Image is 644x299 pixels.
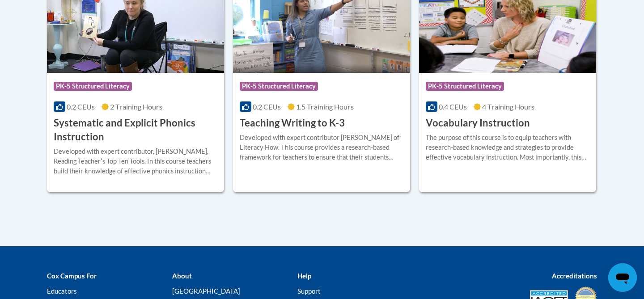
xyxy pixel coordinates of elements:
[608,263,637,292] iframe: Button to launch messaging window
[54,116,217,144] h3: Systematic and Explicit Phonics Instruction
[426,133,589,162] div: The purpose of this course is to equip teachers with research-based knowledge and strategies to p...
[297,272,311,280] b: Help
[54,82,132,91] span: PK-5 Structured Literacy
[426,82,504,91] span: PK-5 Structured Literacy
[426,116,530,130] h3: Vocabulary Instruction
[240,116,345,130] h3: Teaching Writing to K-3
[253,102,281,111] span: 0.2 CEUs
[172,287,240,295] a: [GEOGRAPHIC_DATA]
[47,272,97,280] b: Cox Campus For
[172,272,192,280] b: About
[439,102,467,111] span: 0.4 CEUs
[54,147,217,176] div: Developed with expert contributor, [PERSON_NAME], Reading Teacherʹs Top Ten Tools. In this course...
[552,272,597,280] b: Accreditations
[240,82,318,91] span: PK-5 Structured Literacy
[240,133,403,162] div: Developed with expert contributor [PERSON_NAME] of Literacy How. This course provides a research-...
[297,287,321,295] a: Support
[482,102,534,111] span: 4 Training Hours
[296,102,354,111] span: 1.5 Training Hours
[47,287,77,295] a: Educators
[110,102,162,111] span: 2 Training Hours
[67,102,95,111] span: 0.2 CEUs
